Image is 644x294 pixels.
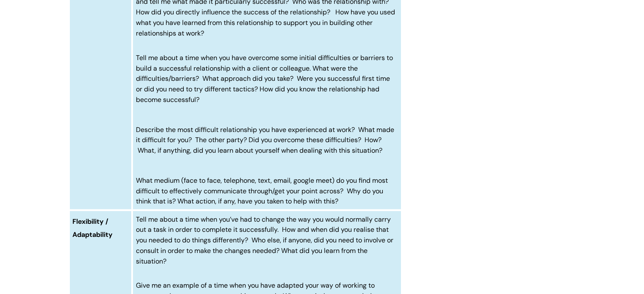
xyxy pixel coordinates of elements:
span: Tell me about a time when you’ve had to change the way you would normally carry out a task in ord... [136,214,393,265]
span: Tell me about a time when you have overcome some initial difficulties or barriers to build a succ... [136,53,393,104]
span: What medium (face to face, telephone, text, email, google meet) do you find most difficult to eff... [136,176,388,206]
span: Describe the most difficult relationship you have experienced at work? What made it difficult for... [136,125,394,155]
span: Flexibility / Adaptability [72,217,113,239]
